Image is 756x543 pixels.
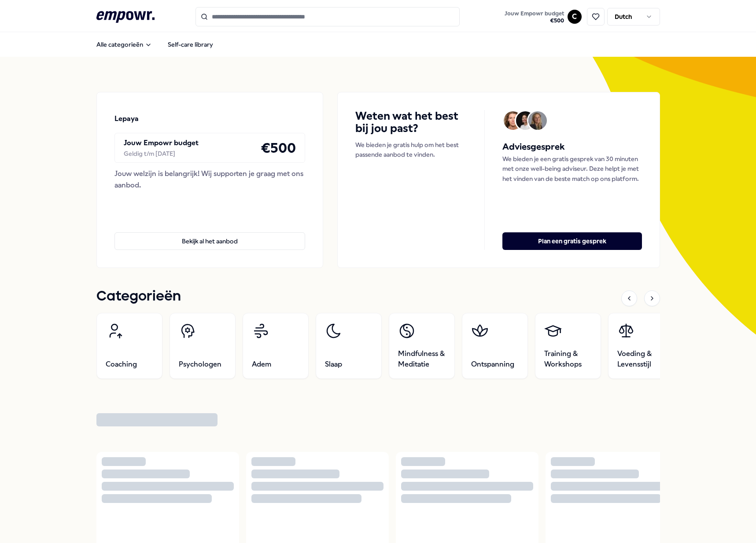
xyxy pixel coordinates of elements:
[528,111,547,130] img: Avatar
[261,137,296,159] h4: € 500
[114,218,306,250] a: Bekijk al het aanbod
[502,232,642,250] button: Plan een gratis gesprek
[114,113,139,125] p: Lepaya
[195,7,460,26] input: Search for products, categories or subcategories
[502,140,642,154] h5: Adviesgesprek
[516,111,535,130] img: Avatar
[89,36,159,53] button: Alle categorieën
[124,149,199,158] div: Geldig t/m [DATE]
[502,154,642,183] p: We bieden je een gratis gesprek van 30 minuten met onze well-being adviseur. Deze helpt je met he...
[617,349,665,370] span: Voeding & Levensstijl
[96,286,181,308] h1: Categorieën
[505,17,564,24] span: € 500
[89,36,220,53] nav: Main
[535,313,601,379] a: Training & Workshops
[505,10,564,17] span: Jouw Empowr budget
[252,359,271,370] span: Adem
[106,359,137,370] span: Coaching
[161,36,220,53] a: Self-care library
[114,232,306,250] button: Bekijk al het aanbod
[355,140,467,160] p: We bieden je gratis hulp om het best passende aanbod te vinden.
[96,313,162,379] a: Coaching
[243,313,309,379] a: Adem
[124,137,199,149] p: Jouw Empowr budget
[170,313,236,379] a: Psychologen
[471,359,514,370] span: Ontspanning
[114,168,306,191] div: Jouw welzijn is belangrijk! Wij supporten je graag met ons aanbod.
[389,313,455,379] a: Mindfulness & Meditatie
[568,10,582,24] button: C
[325,359,342,370] span: Slaap
[503,8,566,26] button: Jouw Empowr budget€500
[501,7,568,26] a: Jouw Empowr budget€500
[544,349,592,370] span: Training & Workshops
[608,313,674,379] a: Voeding & Levensstijl
[316,313,382,379] a: Slaap
[504,111,522,130] img: Avatar
[462,313,528,379] a: Ontspanning
[355,110,467,135] h4: Weten wat het best bij jou past?
[398,349,446,370] span: Mindfulness & Meditatie
[179,359,221,370] span: Psychologen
